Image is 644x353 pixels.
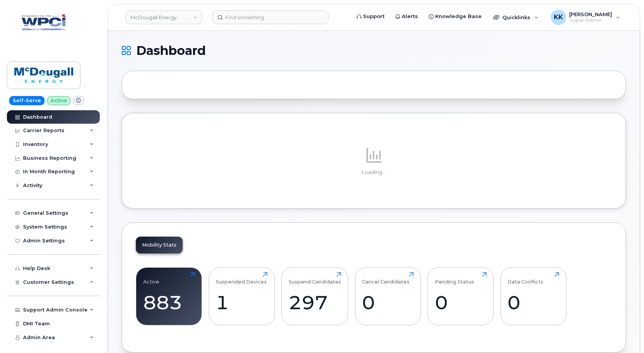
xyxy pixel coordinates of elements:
div: Suspended Devices [216,272,267,285]
div: 883 [143,291,195,314]
a: Data Conflicts0 [507,272,559,321]
a: Active883 [143,272,195,321]
span: Dashboard [136,45,206,56]
div: 297 [289,291,341,314]
a: Suspended Devices1 [216,272,268,321]
div: 1 [216,291,268,314]
div: Data Conflicts [507,272,543,285]
div: Pending Status [435,272,474,285]
a: Pending Status0 [435,272,487,321]
a: Cancel Candidates0 [362,272,414,321]
div: 0 [435,291,487,314]
div: Suspend Candidates [289,272,341,285]
a: Suspend Candidates297 [289,272,341,321]
div: Cancel Candidates [362,272,410,285]
p: Loading... [136,169,612,176]
div: 0 [362,291,414,314]
div: 0 [507,291,559,314]
div: Active [143,272,159,285]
